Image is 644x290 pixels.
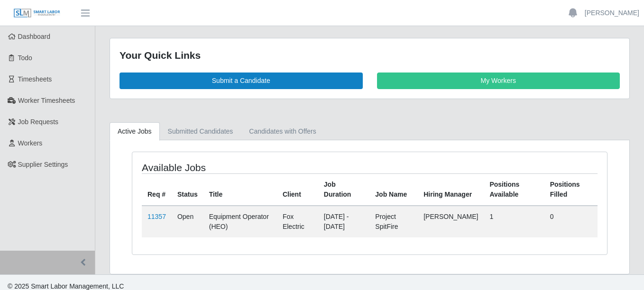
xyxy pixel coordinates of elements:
span: Worker Timesheets [18,97,75,104]
a: Submitted Candidates [160,122,241,141]
th: Req # [142,173,172,206]
img: SLM Logo [13,8,61,18]
a: Active Jobs [110,122,160,141]
div: Your Quick Links [120,48,620,63]
td: 1 [484,206,544,237]
th: Status [172,173,203,206]
span: Timesheets [18,75,52,83]
span: Dashboard [18,33,51,40]
h4: Available Jobs [142,162,323,173]
span: © 2025 Smart Labor Management, LLC [8,282,124,290]
a: Candidates with Offers [241,122,324,141]
td: Project SpitFire [369,206,418,237]
span: Workers [18,139,43,147]
th: Title [203,173,277,206]
td: Equipment Operator (HEO) [203,206,277,237]
th: Client [277,173,318,206]
td: 0 [544,206,598,237]
span: Supplier Settings [18,161,68,168]
a: Submit a Candidate [120,72,363,89]
span: Todo [18,54,32,62]
th: Job Duration [318,173,369,206]
th: Hiring Manager [418,173,484,206]
span: Job Requests [18,118,59,126]
td: [DATE] - [DATE] [318,206,369,237]
th: Positions Available [484,173,544,206]
td: [PERSON_NAME] [418,206,484,237]
a: 11357 [147,213,166,220]
th: Positions Filled [544,173,598,206]
a: My Workers [377,72,620,89]
a: [PERSON_NAME] [585,8,639,18]
td: Open [172,206,203,237]
th: Job Name [369,173,418,206]
td: Fox Electric [277,206,318,237]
